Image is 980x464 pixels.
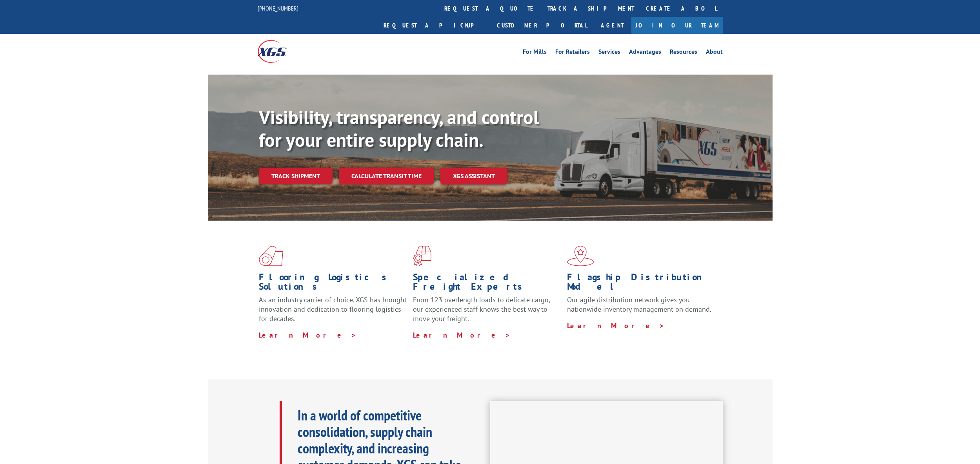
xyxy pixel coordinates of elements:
a: Learn More > [259,331,356,340]
h1: Flooring Logistics Solutions [259,272,407,295]
a: Learn More > [567,321,665,330]
h1: Specialized Freight Experts [413,272,561,295]
a: Customer Portal [491,17,593,34]
a: Join Our Team [631,17,723,34]
a: About [706,49,723,57]
a: [PHONE_NUMBER] [258,4,298,12]
span: Our agile distribution network gives you nationwide inventory management on demand. [567,295,711,314]
h1: Flagship Distribution Model [567,272,715,295]
img: xgs-icon-flagship-distribution-model-red [567,246,594,266]
a: Services [598,49,620,57]
a: For Mills [523,49,547,57]
a: Agent [593,17,631,34]
a: Resources [670,49,697,57]
a: Track shipment [259,168,333,184]
a: For Retailers [555,49,590,57]
a: Calculate transit time [339,168,434,185]
a: Learn More > [413,331,511,340]
span: As an industry carrier of choice, XGS has brought innovation and dedication to flooring logistics... [259,295,407,323]
img: xgs-icon-total-supply-chain-intelligence-red [259,246,283,266]
a: Request a pickup [378,17,491,34]
a: XGS ASSISTANT [440,168,507,185]
b: Visibility, transparency, and control for your entire supply chain. [259,105,539,152]
p: From 123 overlength loads to delicate cargo, our experienced staff knows the best way to move you... [413,295,561,330]
img: xgs-icon-focused-on-flooring-red [413,246,431,266]
a: Advantages [629,49,661,57]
